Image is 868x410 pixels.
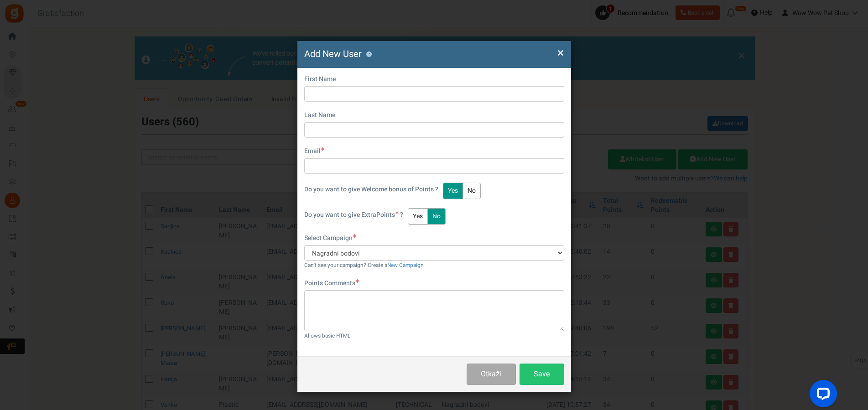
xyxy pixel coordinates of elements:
[427,208,446,225] button: No
[463,183,481,199] button: No
[520,364,564,385] button: Save
[304,210,403,220] label: Points
[304,147,324,156] label: Email
[304,111,335,120] label: Last Name
[443,183,463,199] button: Yes
[557,44,564,61] span: ×
[467,364,515,385] button: Otkaži
[408,208,428,225] button: Yes
[304,75,336,84] label: First Name
[304,185,438,194] label: Do you want to give Welcome bonus of Points ?
[304,261,424,269] small: Can't see your campaign? Create a
[366,51,372,57] button: ?
[400,210,403,220] span: ?
[304,210,376,220] span: Do you want to give Extra
[304,332,350,340] small: Allows basic HTML
[304,234,356,243] label: Select Campaign
[304,47,362,61] span: Add New User
[387,261,424,269] a: New Campaign
[304,279,359,288] label: Points Comments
